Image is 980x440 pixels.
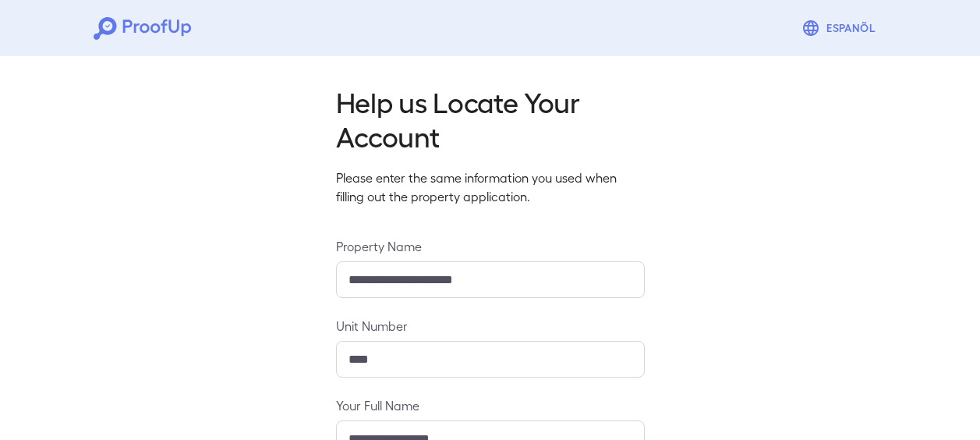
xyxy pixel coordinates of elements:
label: Unit Number [336,317,645,335]
h2: Help us Locate Your Account [336,84,645,153]
label: Your Full Name [336,396,645,414]
label: Property Name [336,237,645,255]
p: Please enter the same information you used when filling out the property application. [336,169,645,206]
button: Espanõl [795,12,886,44]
